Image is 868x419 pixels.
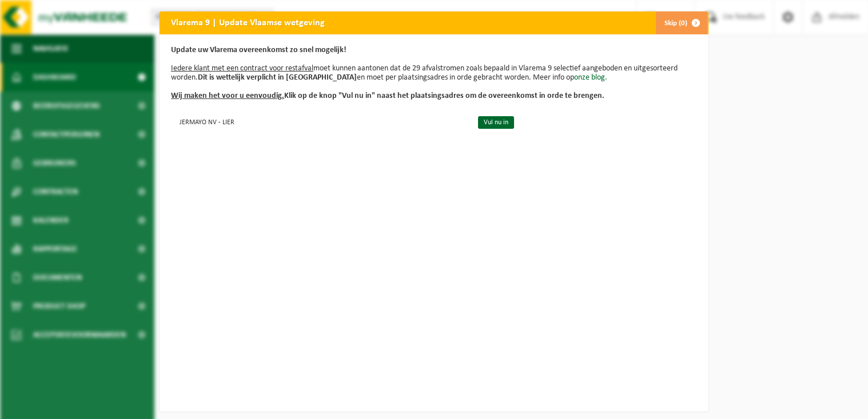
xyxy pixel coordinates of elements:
b: Klik op de knop "Vul nu in" naast het plaatsingsadres om de overeenkomst in orde te brengen. [171,92,604,100]
p: moet kunnen aantonen dat de 29 afvalstromen zoals bepaald in Vlarema 9 selectief aangeboden en ui... [171,46,697,101]
h2: Vlarema 9 | Update Vlaamse wetgeving [160,11,336,33]
a: onze blog. [574,73,607,82]
u: Wij maken het voor u eenvoudig. [171,92,284,100]
a: Vul nu in [478,116,514,129]
button: Skip (0) [655,11,707,34]
u: Iedere klant met een contract voor restafval [171,64,313,73]
b: Update uw Vlarema overeenkomst zo snel mogelijk! [171,46,347,54]
b: Dit is wettelijk verplicht in [GEOGRAPHIC_DATA] [198,73,357,82]
td: JERMAYO NV - LIER [171,112,468,131]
